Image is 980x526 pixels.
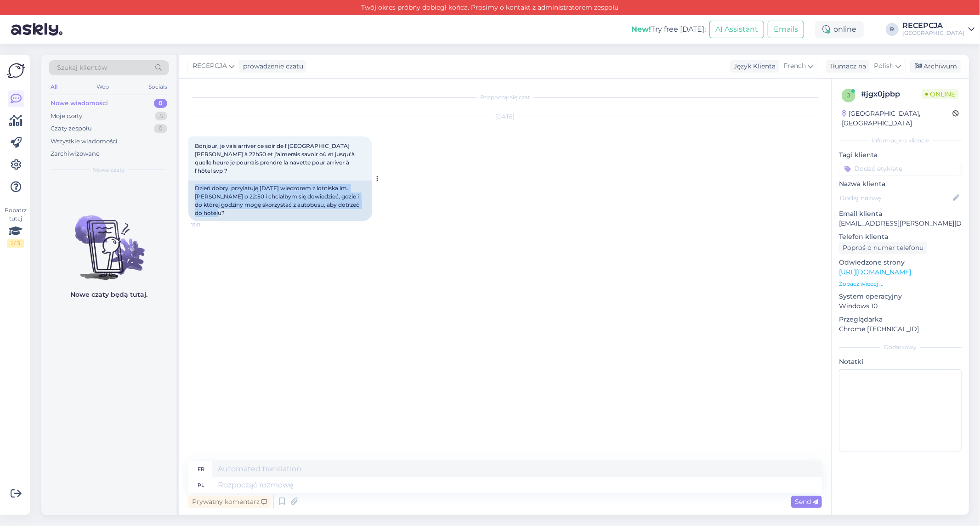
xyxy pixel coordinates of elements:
div: fr [198,461,204,477]
span: Nowe czaty [93,166,125,174]
img: Askly Logo [7,62,25,79]
div: Czaty zespołu [51,124,92,133]
span: j [847,92,850,99]
div: Moje czaty [51,112,82,121]
button: AI Assistant [709,21,764,38]
p: Nowe czaty będą tutaj. [70,290,147,300]
div: Dzień dobry, przylatuję [DATE] wieczorem z lotniska im. [PERSON_NAME] o 22:50 i chciałbym się dow... [188,181,372,221]
span: Send [795,498,818,506]
div: Informacje o kliencie [839,136,962,145]
div: [DATE] [188,113,822,121]
div: Socials [147,81,169,93]
div: 2 / 3 [7,239,24,248]
p: [EMAIL_ADDRESS][PERSON_NAME][DOMAIN_NAME] [839,219,962,228]
div: Dodatkowy [839,343,962,351]
p: Odwiedzone strony [839,258,962,267]
p: Email klienta [839,209,962,219]
input: Dodać etykietę [839,162,962,175]
div: RECEPCJA [902,22,964,29]
div: Prywatny komentarz [188,496,271,508]
div: Język Klienta [730,62,776,71]
button: Emails [768,21,804,38]
div: Web [95,81,111,93]
div: Rozpoczął się czat [188,93,822,102]
div: Tłumacz na [826,62,866,71]
p: Notatki [839,357,962,367]
div: 0 [154,124,167,133]
span: French [783,61,806,71]
p: System operacyjny [839,292,962,301]
span: Bonjour, je vais arriver ce soir de l'[GEOGRAPHIC_DATA][PERSON_NAME] à 22h50 et j'aimerais savoir... [195,142,356,174]
div: 0 [154,99,167,108]
div: Zarchiwizowane [51,149,100,158]
p: Tagi klienta [839,150,962,160]
p: Windows 10 [839,301,962,311]
div: online [815,21,864,38]
div: [GEOGRAPHIC_DATA], [GEOGRAPHIC_DATA] [842,109,952,128]
div: Wszystkie wiadomości [51,137,118,146]
span: Online [922,89,959,99]
p: Zobacz więcej ... [839,280,962,288]
div: pl [198,477,204,493]
input: Dodaj nazwę [839,193,951,203]
a: RECEPCJA[GEOGRAPHIC_DATA] [902,22,974,37]
p: Przeglądarka [839,315,962,324]
span: 15:11 [191,221,226,228]
div: Try free [DATE]: [631,24,706,35]
p: Nazwa klienta [839,179,962,189]
div: All [49,81,59,93]
a: [URL][DOMAIN_NAME] [839,268,911,276]
div: [GEOGRAPHIC_DATA] [902,29,964,37]
span: RECEPCJA [193,61,227,71]
div: Poproś o numer telefonu [839,242,927,254]
div: # jgx0jpbp [861,89,922,100]
div: R [886,23,899,36]
b: New! [631,25,651,34]
div: Archiwum [910,60,961,73]
p: Telefon klienta [839,232,962,242]
p: Chrome [TECHNICAL_ID] [839,324,962,334]
div: prowadzenie czatu [239,62,303,71]
span: Szukaj klientów [57,63,107,73]
img: No chats [41,199,176,282]
div: 5 [155,112,167,121]
div: Popatrz tutaj [7,206,24,248]
span: Polish [874,61,894,71]
div: Nowe wiadomości [51,99,108,108]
